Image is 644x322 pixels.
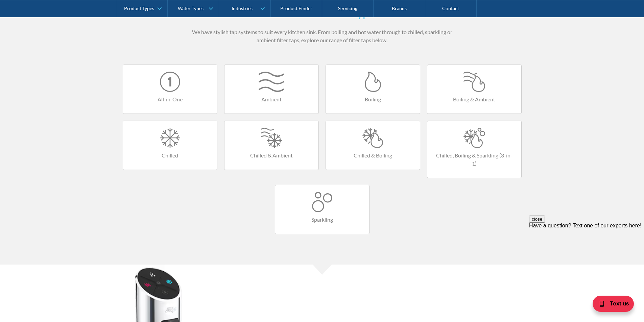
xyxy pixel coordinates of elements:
[178,5,204,11] div: Water Types
[529,216,644,297] iframe: podium webchat widget prompt
[130,151,210,159] h4: Chilled
[326,65,420,114] a: Boiling
[434,151,515,168] h4: Chilled, Boiling & Sparkling (3-in-1)
[190,28,454,44] p: We have stylish tap systems to suit every kitchen sink. From boiling and hot water through to chi...
[275,185,369,234] a: Sparkling
[333,95,413,103] h4: Boiling
[282,216,362,224] h4: Sparkling
[231,95,312,103] h4: Ambient
[123,121,217,170] a: Chilled
[232,5,253,11] div: Industries
[130,95,210,103] h4: All-in-One
[326,121,420,170] a: Chilled & Boiling
[434,95,515,103] h4: Boiling & Ambient
[123,65,217,114] a: All-in-One
[231,151,312,159] h4: Chilled & Ambient
[427,121,522,178] a: Chilled, Boiling & Sparkling (3-in-1)
[333,151,413,159] h4: Chilled & Boiling
[576,288,644,322] iframe: podium webchat widget bubble
[224,121,319,170] a: Chilled & Ambient
[224,65,319,114] a: Ambient
[427,65,522,114] a: Boiling & Ambient
[124,5,154,11] div: Product Types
